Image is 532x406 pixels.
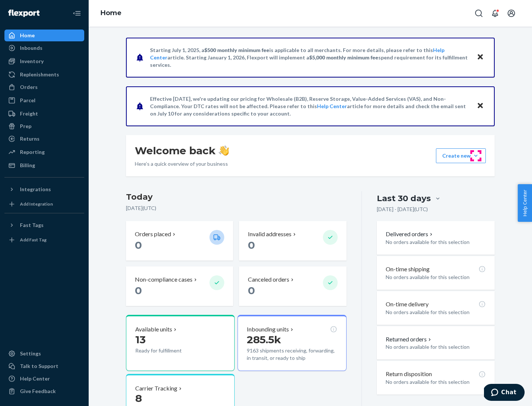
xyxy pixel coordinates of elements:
button: Talk to Support [4,360,84,372]
p: [DATE] ( UTC ) [126,204,347,212]
p: Invalid addresses [248,230,291,238]
button: Close Navigation [69,6,84,21]
a: Add Fast Tag [4,234,84,246]
button: Close [475,101,485,111]
div: Talk to Support [20,362,58,370]
div: Parcel [20,97,35,104]
div: Prep [20,123,31,130]
p: Ready for fulfillment [135,347,204,354]
button: Non-compliance cases 0 [126,266,233,306]
p: Carrier Tracking [135,384,177,393]
h3: Today [126,191,347,203]
div: Help Center [20,375,50,382]
button: Close [475,52,485,63]
div: Inventory [20,58,44,65]
button: Delivered orders [386,230,434,238]
div: Integrations [20,186,51,193]
p: On-time delivery [386,300,429,309]
button: Help Center [518,184,532,222]
div: Reporting [20,148,45,156]
img: Flexport logo [8,10,40,17]
p: No orders available for this selection [386,343,486,351]
div: Returns [20,135,40,142]
p: Canceled orders [248,275,289,284]
p: No orders available for this selection [386,309,486,316]
button: Available units13Ready for fulfillment [126,315,235,371]
a: Home [100,9,122,17]
span: 0 [248,284,255,297]
div: Fast Tags [20,221,44,229]
a: Help Center [4,373,84,385]
button: Give Feedback [4,385,84,397]
p: 9163 shipments receiving, forwarding, in transit, or ready to ship [247,347,337,362]
p: No orders available for this selection [386,378,486,386]
button: Integrations [4,183,84,195]
ol: breadcrumbs [95,3,127,24]
span: 0 [248,239,255,251]
span: 285.5k [247,333,281,346]
a: Inbounds [4,42,84,54]
div: Give Feedback [20,388,56,395]
p: Inbounding units [247,325,289,334]
a: Reporting [4,146,84,158]
p: On-time shipping [386,265,430,273]
span: 13 [135,333,146,346]
a: Help Center [317,103,347,109]
a: Settings [4,348,84,359]
div: Inbounds [20,44,42,52]
p: Non-compliance cases [135,275,192,284]
p: Return disposition [386,370,432,378]
span: $5,000 monthly minimum fee [309,54,378,61]
span: $500 monthly minimum fee [204,47,269,53]
div: Home [20,32,35,39]
span: 8 [135,392,142,405]
p: Here’s a quick overview of your business [135,160,229,168]
button: Open Search Box [471,6,486,21]
span: 0 [135,284,142,297]
button: Invalid addresses 0 [239,221,346,261]
a: Freight [4,108,84,120]
div: Freight [20,110,38,117]
h1: Welcome back [135,144,229,157]
a: Returns [4,133,84,145]
div: Replenishments [20,71,59,78]
div: Orders [20,83,38,91]
a: Parcel [4,94,84,106]
div: Add Integration [20,201,53,207]
a: Inventory [4,55,84,67]
p: Orders placed [135,230,171,238]
div: Last 30 days [377,193,431,204]
p: No orders available for this selection [386,273,486,281]
p: [DATE] - [DATE] ( UTC ) [377,206,428,213]
p: Effective [DATE], we're updating our pricing for Wholesale (B2B), Reserve Storage, Value-Added Se... [150,95,470,117]
button: Open account menu [504,6,519,21]
button: Fast Tags [4,219,84,231]
a: Billing [4,159,84,171]
span: 0 [135,239,142,251]
a: Prep [4,120,84,132]
img: hand-wave emoji [219,145,229,156]
button: Inbounding units285.5k9163 shipments receiving, forwarding, in transit, or ready to ship [238,315,346,371]
p: Starting July 1, 2025, a is applicable to all merchants. For more details, please refer to this a... [150,47,470,69]
p: Available units [135,325,172,334]
iframe: Opens a widget where you can chat to one of our agents [484,384,525,402]
button: Canceled orders 0 [239,266,346,306]
div: Billing [20,162,35,169]
a: Add Integration [4,198,84,210]
div: Settings [20,350,41,357]
p: No orders available for this selection [386,238,486,246]
button: Open notifications [488,6,502,21]
button: Create new [436,148,486,163]
a: Orders [4,81,84,93]
div: Add Fast Tag [20,237,47,243]
button: Returned orders [386,335,433,344]
button: Orders placed 0 [126,221,233,261]
a: Home [4,30,84,41]
a: Replenishments [4,69,84,80]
